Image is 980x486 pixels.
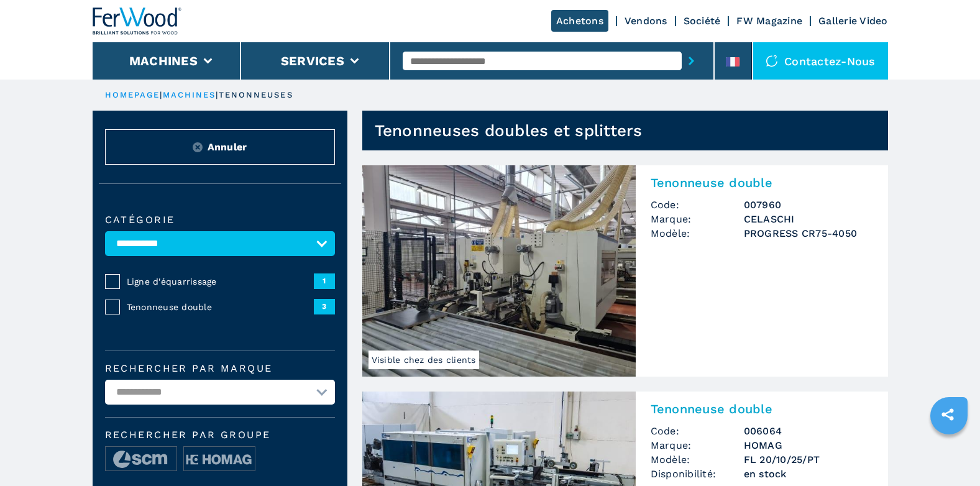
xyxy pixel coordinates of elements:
[93,7,182,35] img: Ferwood
[163,90,216,99] a: machines
[105,215,335,225] label: catégorie
[184,447,255,472] img: image
[753,42,888,80] div: Contactez-nous
[651,438,744,452] span: Marque:
[682,47,701,75] button: submit-button
[105,90,160,99] a: HOMEPAGE
[369,351,479,369] span: Visible chez des clients
[744,212,873,226] h3: CELASCHI
[216,90,218,99] span: |
[127,275,314,288] span: Ligne d'équarrissage
[818,15,888,27] a: Gallerie Video
[651,424,744,438] span: Code:
[160,90,162,99] span: |
[281,53,344,68] button: Services
[208,140,247,154] span: Annuler
[766,55,778,67] img: Contactez-nous
[651,401,873,416] h2: Tenonneuse double
[105,129,335,165] button: ResetAnnuler
[551,10,608,32] a: Achetons
[651,175,873,190] h2: Tenonneuse double
[744,452,873,467] h3: FL 20/10/25/PT
[362,165,888,377] a: Tenonneuse double CELASCHI PROGRESS CR75-4050Visible chez des clientsTenonneuse doubleCode:007960...
[105,430,335,440] span: Rechercher par groupe
[684,15,721,27] a: Société
[314,273,335,288] span: 1
[127,301,314,313] span: Tenonneuse double
[625,15,667,27] a: Vendons
[651,226,744,241] span: Modèle:
[651,452,744,467] span: Modèle:
[375,121,643,140] h1: Tenonneuses doubles et splitters
[106,447,176,472] img: image
[105,364,335,374] label: Rechercher par marque
[651,198,744,212] span: Code:
[927,430,971,477] iframe: Chat
[744,467,873,481] span: en stock
[736,15,802,27] a: FW Magazine
[219,89,293,101] p: tenonneuses
[744,198,873,212] h3: 007960
[193,142,203,152] img: Reset
[314,299,335,314] span: 3
[651,212,744,226] span: Marque:
[932,399,963,430] a: sharethis
[651,467,744,481] span: Disponibilité:
[129,53,198,68] button: Machines
[744,424,873,438] h3: 006064
[362,165,636,377] img: Tenonneuse double CELASCHI PROGRESS CR75-4050
[744,438,873,452] h3: HOMAG
[744,226,873,241] h3: PROGRESS CR75-4050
